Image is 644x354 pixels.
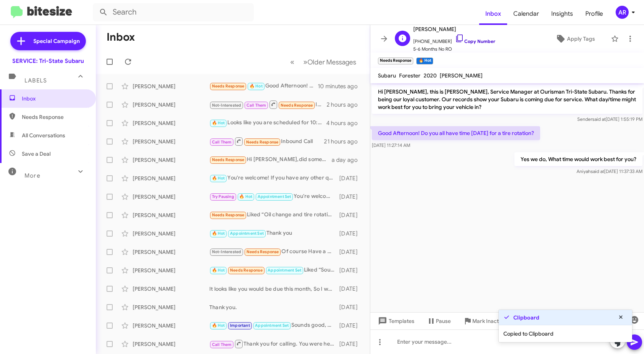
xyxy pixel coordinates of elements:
span: Save a Deal [22,150,51,158]
span: Older Messages [307,58,356,66]
span: « [290,57,294,67]
span: Not-Interested [212,103,242,108]
span: 🔥 Hot [250,84,263,89]
div: Thank you. [209,303,338,311]
span: Needs Response [22,113,87,121]
div: [DATE] [338,303,364,311]
span: said at [591,168,604,174]
h1: Inbox [107,31,135,43]
div: [PERSON_NAME] [133,267,209,274]
div: [DATE] [338,230,364,237]
a: Inbox [479,3,507,25]
span: Profile [579,3,609,25]
span: Needs Response [212,84,245,89]
button: Apply Tags [542,32,607,46]
div: [PERSON_NAME] [133,101,209,109]
span: 🔥 Hot [212,231,225,236]
div: [PERSON_NAME] [133,322,209,329]
div: [DATE] [338,248,364,256]
div: Inbound Call [209,100,327,109]
span: 5-6 Months No RO [413,45,495,53]
span: Call Them [246,103,266,108]
span: Needs Response [212,157,245,162]
span: Aniyah [DATE] 11:37:33 AM [577,168,642,174]
span: Appointment Set [255,323,289,328]
span: More [25,172,40,179]
input: Search [93,3,254,21]
div: Of course Have a Great day No problem [209,247,338,256]
div: [DATE] [338,211,364,219]
span: 🔥 Hot [212,120,225,125]
div: [PERSON_NAME] [133,193,209,201]
div: [PERSON_NAME] [133,211,209,219]
div: Inbound Call [209,137,324,146]
span: Needs Response [246,140,279,145]
div: [PERSON_NAME] [133,175,209,182]
span: 🔥 Hot [212,323,225,328]
span: [PERSON_NAME] [413,25,495,34]
div: [DATE] [338,285,364,293]
div: SERVICE: Tri-State Subaru [12,57,84,65]
div: [PERSON_NAME] [133,82,209,90]
div: [DATE] [338,175,364,182]
small: Needs Response [378,58,413,64]
div: 21 hours ago [324,138,364,145]
span: 2020 [424,72,437,79]
div: 10 minutes ago [318,82,364,90]
p: Hi [PERSON_NAME], this is [PERSON_NAME], Service Manager at Ourisman Tri-State Subaru. Thanks for... [372,85,642,114]
span: Subaru [378,72,396,79]
div: [PERSON_NAME] [133,303,209,311]
span: 🔥 Hot [212,268,225,273]
p: Good Afternoon! Do you all have time [DATE] for a tire rotation? [372,126,540,140]
span: 🔥 Hot [212,176,225,181]
button: Previous [286,54,299,70]
div: Thank you [209,229,338,238]
span: Forester [399,72,421,79]
span: Pause [436,314,451,328]
div: [PERSON_NAME] [133,340,209,348]
span: Appointment Set [268,268,301,273]
small: 🔥 Hot [416,58,433,64]
div: Liked “Sounds good, You're all set! 🙂” [209,266,338,275]
span: Try Pausing [212,194,234,199]
div: Sounds good, You're all set! [209,321,338,330]
span: Sender [DATE] 1:55:19 PM [577,116,642,122]
span: Needs Response [246,249,279,254]
span: [PERSON_NAME] [440,72,483,79]
span: 🔥 Hot [239,194,252,199]
span: Call Them [212,140,232,145]
a: Special Campaign [10,32,86,50]
div: [PERSON_NAME] [133,230,209,237]
span: Inbox [22,95,87,102]
div: [PERSON_NAME] [133,156,209,164]
div: It looks like you would be due this month, So I would say [DATE] would be best [209,285,338,293]
button: Pause [421,314,457,328]
div: Thank you for calling. You were here 8/4. Have a great day [209,339,338,349]
span: [PHONE_NUMBER] [413,34,495,45]
span: Needs Response [230,268,263,273]
div: Hi [PERSON_NAME],did someone in your family ever work at Sears? [209,155,332,164]
nav: Page navigation example [286,54,361,70]
a: Calendar [507,3,545,25]
div: a day ago [332,156,364,164]
div: [PERSON_NAME] [133,248,209,256]
span: Needs Response [281,103,313,108]
button: AR [609,6,636,19]
span: All Conversations [22,132,65,139]
div: Good Afternoon! Do you all have time [DATE] for a tire rotation? [209,82,318,91]
button: Mark Inactive [457,314,512,328]
span: Important [230,323,250,328]
span: Special Campaign [33,37,80,45]
span: Apply Tags [567,32,595,46]
div: 2 hours ago [327,101,364,109]
div: You're welcome! If you have any other questions or need further assistance, feel free to ask. See... [209,174,338,183]
span: Templates [376,314,414,328]
div: AR [616,6,629,19]
div: Looks like you are scheduled for 10:40 on the 16th. See you then. [209,119,326,127]
span: Appointment Set [230,231,264,236]
a: Insights [545,3,579,25]
div: [DATE] [338,340,364,348]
